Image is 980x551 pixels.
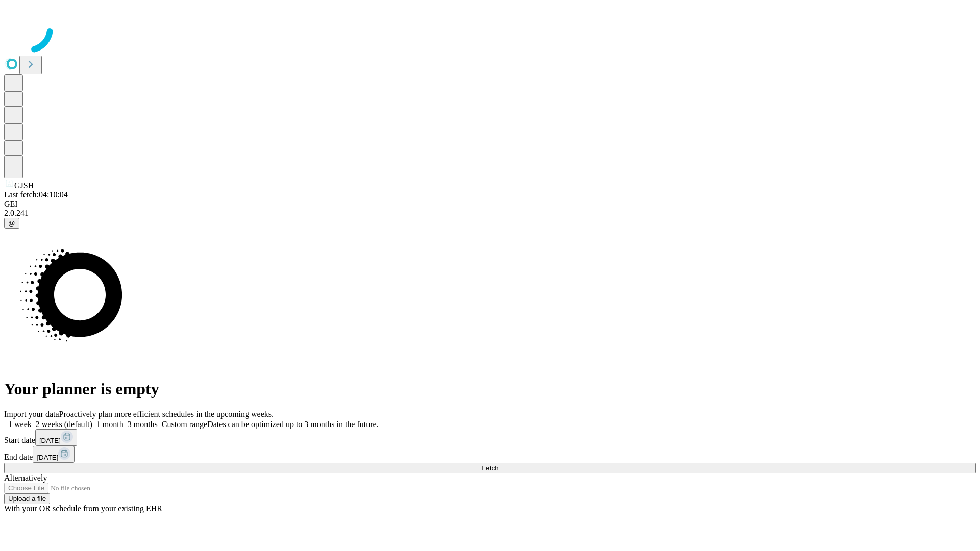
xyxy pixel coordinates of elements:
[4,463,976,473] button: Fetch
[14,181,34,190] span: GJSH
[4,446,976,463] div: End date
[207,420,378,429] span: Dates can be optimized up to 3 months in the future.
[39,437,61,444] span: [DATE]
[8,219,15,227] span: @
[4,209,976,218] div: 2.0.241
[36,420,92,429] span: 2 weeks (default)
[4,429,976,446] div: Start date
[33,446,75,463] button: [DATE]
[35,429,77,446] button: [DATE]
[4,410,59,418] span: Import your data
[4,199,976,209] div: GEI
[8,420,32,429] span: 1 week
[162,420,207,429] span: Custom range
[481,464,498,472] span: Fetch
[4,493,50,504] button: Upload a file
[96,420,124,429] span: 1 month
[4,218,19,229] button: @
[4,190,68,199] span: Last fetch: 04:10:04
[4,473,47,482] span: Alternatively
[4,504,162,513] span: With your OR schedule from your existing EHR
[4,380,976,398] h1: Your planner is empty
[59,410,274,418] span: Proactively plan more efficient schedules in the upcoming weeks.
[128,420,158,429] span: 3 months
[37,454,58,461] span: [DATE]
